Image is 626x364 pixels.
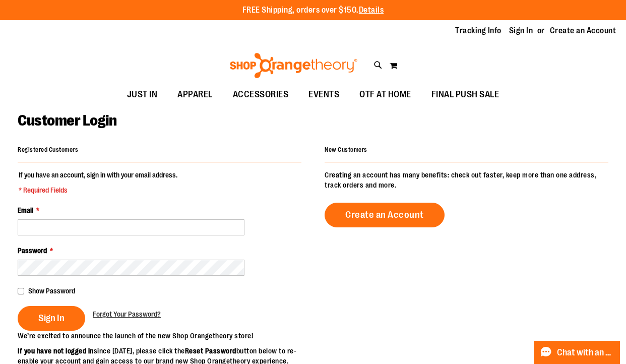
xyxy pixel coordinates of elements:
p: Creating an account has many benefits: check out faster, keep more than one address, track orders... [325,170,608,190]
a: Tracking Info [455,25,502,36]
span: APPAREL [177,83,213,106]
p: FREE Shipping, orders over $150. [242,5,384,16]
strong: Registered Customers [18,146,78,153]
button: Chat with an Expert [534,341,620,364]
a: Forgot Your Password? [93,309,161,319]
span: Forgot Your Password? [93,310,161,318]
a: ACCESSORIES [223,83,299,106]
span: Password [18,247,47,255]
span: Customer Login [18,112,116,129]
img: Shop Orangetheory [228,53,359,78]
span: Sign In [38,313,65,324]
strong: New Customers [325,146,367,153]
span: OTF AT HOME [359,83,411,106]
a: Create an Account [550,25,616,36]
a: FINAL PUSH SALE [421,83,510,106]
span: Chat with an Expert [557,348,614,357]
a: OTF AT HOME [349,83,421,106]
span: * Required Fields [19,185,177,195]
strong: Reset Password [185,347,236,355]
a: Create an Account [325,203,445,227]
legend: If you have an account, sign in with your email address. [18,170,178,195]
a: APPAREL [167,83,223,106]
a: Details [359,6,384,15]
a: EVENTS [298,83,349,106]
span: Email [18,206,33,214]
p: We’re excited to announce the launch of the new Shop Orangetheory store! [18,331,313,341]
span: Create an Account [345,209,424,220]
span: JUST IN [127,83,158,106]
button: Sign In [18,306,85,331]
span: ACCESSORIES [233,83,289,106]
a: Sign In [509,25,533,36]
strong: If you have not logged in [18,347,94,355]
span: Show Password [28,287,75,295]
span: EVENTS [308,83,339,106]
span: FINAL PUSH SALE [431,83,499,106]
a: JUST IN [117,83,168,106]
